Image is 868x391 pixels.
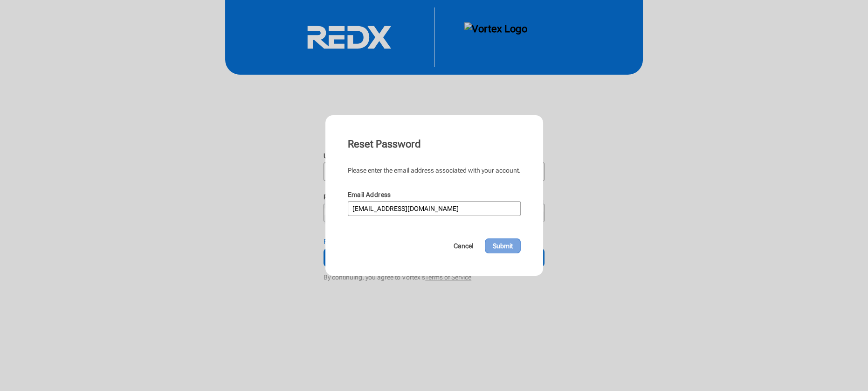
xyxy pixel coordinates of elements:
[348,138,521,151] div: Reset Password
[446,238,481,253] button: Cancel
[348,166,521,175] div: Please enter the email address associated with your account.
[493,241,513,251] span: Submit
[454,241,473,251] span: Cancel
[348,191,391,198] label: Email Address
[485,238,521,253] button: Submit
